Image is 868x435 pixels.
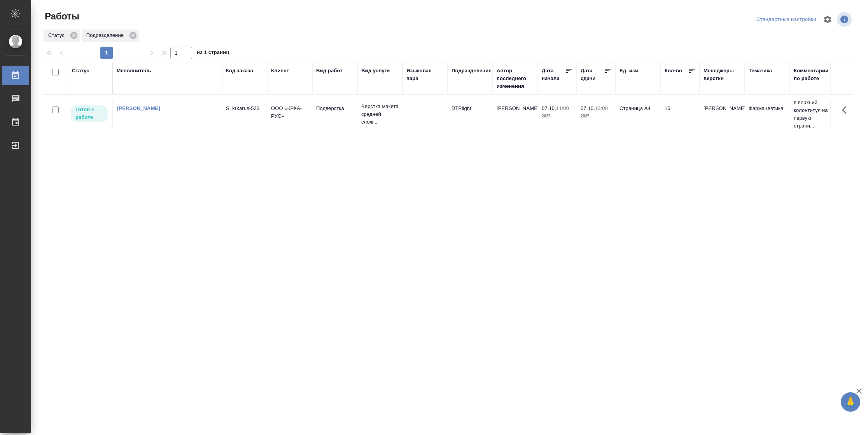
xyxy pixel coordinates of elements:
div: Подразделение [82,30,139,42]
span: Посмотреть информацию [837,12,853,27]
p: Подразделение [86,31,126,39]
div: split button [754,14,818,26]
p: ООО «КРКА-РУС» [271,105,308,120]
div: Подразделение [451,67,492,75]
div: Тематика [749,67,772,75]
td: DTPlight [448,101,493,128]
div: Дата начала [542,67,565,82]
div: Языковая пара [406,67,444,82]
div: Кол-во [665,67,682,75]
div: Вид работ [316,67,343,75]
p: в верхний колонтитул на первую страни... [794,99,831,130]
div: Менеджеры верстки [703,67,741,82]
p: 07.10, [542,105,556,111]
p: 2025 [581,112,612,120]
button: Здесь прячутся важные кнопки [837,101,856,119]
div: Статус [44,30,80,42]
p: 07.10, [581,105,595,111]
span: 🙏 [844,394,857,410]
span: Работы [43,10,79,23]
td: Страница А4 [616,101,661,128]
p: Подверстка [316,105,353,112]
button: 🙏 [841,392,860,412]
p: 13:00 [595,105,608,111]
p: Готов к работе [75,106,103,121]
p: Верстка макета средней слож... [361,103,399,126]
p: 2025 [542,112,573,120]
p: [PERSON_NAME] [703,105,741,112]
div: Статус [72,67,89,75]
span: Настроить таблицу [818,10,837,29]
a: [PERSON_NAME] [117,105,160,111]
td: [PERSON_NAME] [493,101,538,128]
div: Автор последнего изменения [497,67,534,90]
div: Комментарии по работе [794,67,831,82]
div: Исполнитель может приступить к работе [70,105,108,123]
p: Статус [48,31,67,39]
div: Дата сдачи [581,67,604,82]
p: 11:00 [556,105,569,111]
td: 16 [661,101,700,128]
p: Фармацевтика [749,105,786,112]
div: Вид услуги [361,67,390,75]
span: из 1 страниц [197,48,229,59]
div: Клиент [271,67,289,75]
div: Исполнитель [117,67,151,75]
div: Код заказа [226,67,253,75]
div: Ед. изм [619,67,639,75]
div: S_krkarus-523 [226,105,263,112]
